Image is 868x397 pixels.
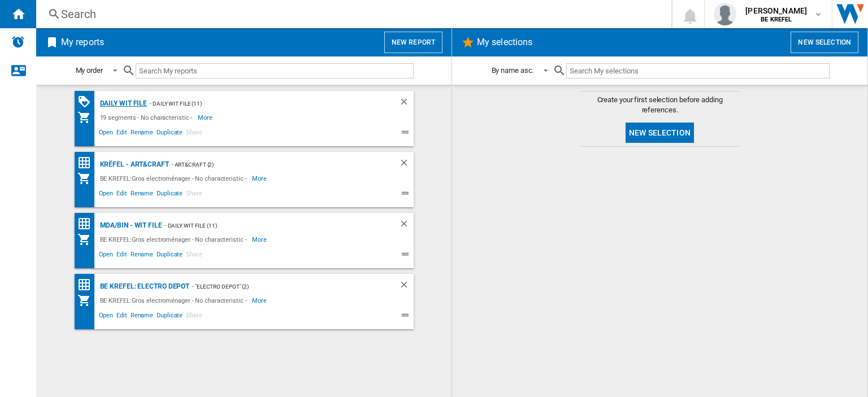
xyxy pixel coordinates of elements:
span: More [252,294,268,307]
div: MDA/BIN - WIT file [97,219,162,233]
div: Price Matrix [77,156,97,170]
span: [PERSON_NAME] [745,5,807,16]
span: Share [184,127,204,141]
div: BE KREFEL:Gros electroménager - No characteristic - [97,172,253,185]
span: Share [184,188,204,202]
div: Price Matrix [77,278,97,292]
div: By name asc. [492,66,534,75]
div: My Assortment [77,233,97,246]
h2: My reports [59,32,106,53]
span: More [198,111,214,124]
span: More [252,233,268,246]
span: Duplicate [155,188,184,202]
div: My Assortment [77,172,97,185]
div: BE KREFEL:Gros electroménager - No characteristic - [97,233,253,246]
div: - Daily WIT file (11) [147,97,376,111]
span: Open [97,127,115,141]
h2: My selections [475,32,535,53]
div: Price Matrix [77,217,97,231]
span: Create your first selection before adding references. [581,95,739,115]
div: BE KREFEL:Gros electroménager - No characteristic - [97,294,253,307]
div: Krëfel - Art&Craft [97,158,169,172]
div: - Daily WIT file (11) [162,219,376,233]
input: Search My reports [136,63,414,78]
button: New selection [791,32,858,53]
span: Open [97,188,115,202]
span: Edit [115,249,129,263]
div: Delete [399,280,414,294]
div: - "Electro depot" (2) [189,280,376,294]
b: BE KREFEL [761,16,792,23]
span: Share [184,249,204,263]
span: More [252,172,268,185]
div: 19 segments - No characteristic - [97,111,198,124]
div: Delete [399,158,414,172]
div: My Assortment [77,111,97,124]
div: My Assortment [77,294,97,307]
div: - Art&Craft (2) [169,158,376,172]
span: Open [97,310,115,324]
span: Rename [129,127,155,141]
span: Rename [129,310,155,324]
div: Delete [399,97,414,111]
button: New report [384,32,442,53]
input: Search My selections [566,63,829,78]
div: BE KREFEL: Electro depot [97,280,190,294]
div: My order [76,66,103,75]
span: Edit [115,127,129,141]
div: Daily WIT file [97,97,147,111]
img: alerts-logo.svg [11,35,25,49]
span: Duplicate [155,249,184,263]
div: Delete [399,219,414,233]
span: Edit [115,310,129,324]
span: Share [184,310,204,324]
span: Edit [115,188,129,202]
span: Duplicate [155,127,184,141]
button: New selection [626,123,694,143]
img: profile.jpg [714,3,736,25]
span: Rename [129,188,155,202]
div: Search [61,6,642,22]
div: PROMOTIONS Matrix [77,95,97,109]
span: Open [97,249,115,263]
span: Rename [129,249,155,263]
span: Duplicate [155,310,184,324]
